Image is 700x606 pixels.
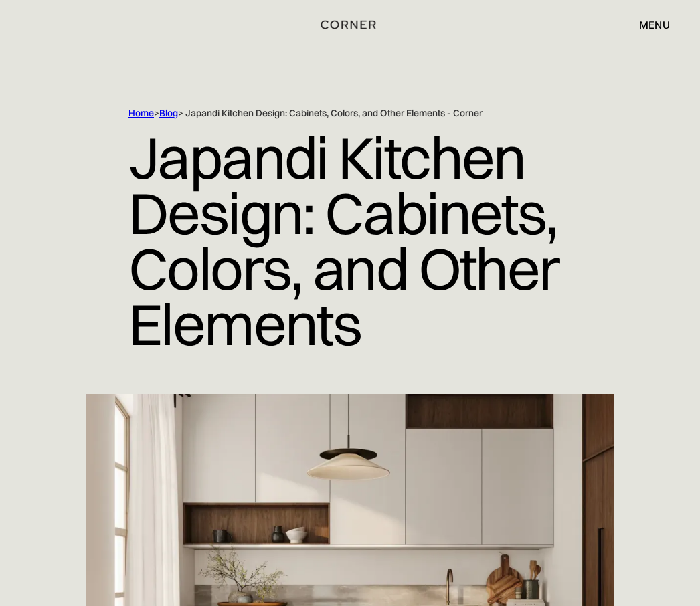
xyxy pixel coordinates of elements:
[626,13,670,36] div: menu
[128,107,572,120] div: > > Japandi Kitchen Design: Cabinets, Colors, and Other Elements - Corner
[304,16,396,33] a: home
[128,107,154,119] a: Home
[159,107,178,119] a: Blog
[128,120,572,363] h1: Japandi Kitchen Design: Cabinets, Colors, and Other Elements
[639,19,670,30] div: menu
